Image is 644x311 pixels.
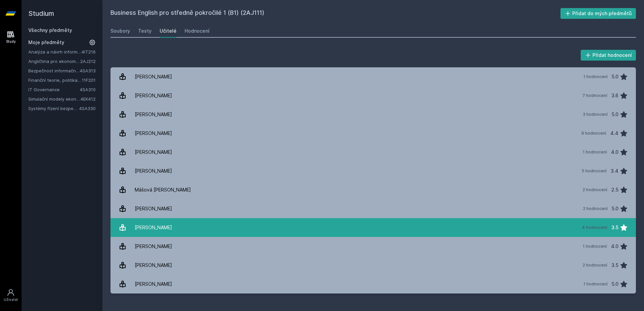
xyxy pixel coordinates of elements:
a: [PERSON_NAME] 3 hodnocení 5.0 [110,105,636,124]
div: 9 hodnocení [581,131,606,136]
h2: Business English pro středně pokročilé 1 (B1) (2AJ111) [110,8,560,19]
a: [PERSON_NAME] 1 hodnocení 5.0 [110,275,636,293]
a: [PERSON_NAME] 1 hodnocení 4.0 [110,143,636,162]
div: [PERSON_NAME] [135,108,172,121]
a: Analýza a návrh informačních systémů [28,48,82,55]
a: IT Governance [28,86,80,93]
a: 4EK412 [80,96,96,102]
a: [PERSON_NAME] 2 hodnocení 3.5 [110,256,636,275]
div: [PERSON_NAME] [135,240,172,253]
div: [PERSON_NAME] [135,277,172,291]
div: [PERSON_NAME] [135,89,172,102]
div: 2 hodnocení [583,263,607,268]
a: 4SA313 [80,68,96,73]
div: Testy [138,28,152,34]
a: Uživatel [1,285,20,306]
div: 4.0 [611,145,618,159]
a: Testy [138,24,152,38]
div: [PERSON_NAME] [135,145,172,159]
div: Uživatel [4,297,18,302]
div: Soubory [110,28,130,34]
div: 4 hodnocení [582,225,607,230]
div: [PERSON_NAME] [135,258,172,272]
div: [PERSON_NAME] [135,127,172,140]
a: Systémy řízení bezpečnostních událostí [28,105,79,112]
a: Hodnocení [185,24,210,38]
div: 5 hodnocení [582,168,607,174]
a: 11F201 [82,77,96,83]
a: 4SA330 [79,106,96,111]
div: [PERSON_NAME] [135,70,172,83]
div: Mášová [PERSON_NAME] [135,183,191,197]
a: [PERSON_NAME] 9 hodnocení 4.4 [110,124,636,143]
button: Přidat hodnocení [581,50,636,61]
a: Study [1,27,20,47]
div: 7 hodnocení [582,93,607,98]
div: 3.6 [611,89,618,102]
div: 5.0 [612,108,618,121]
a: Bezpečnost informačních systémů [28,67,80,74]
div: 1 hodnocení [583,281,608,287]
a: [PERSON_NAME] 4 hodnocení 3.5 [110,218,636,237]
div: 3.5 [611,221,618,234]
a: [PERSON_NAME] 5 hodnocení 3.4 [110,162,636,180]
div: 2 hodnocení [583,187,607,193]
div: Učitelé [160,28,176,34]
span: Moje předměty [28,39,64,46]
div: 4.4 [610,127,618,140]
div: 5.0 [612,277,618,291]
a: [PERSON_NAME] 2 hodnocení 5.0 [110,199,636,218]
div: [PERSON_NAME] [135,202,172,215]
a: [PERSON_NAME] 7 hodnocení 3.6 [110,86,636,105]
a: Všechny předměty [28,27,72,33]
div: 5.0 [612,70,618,83]
div: Study [6,39,16,44]
div: 2.5 [611,183,618,197]
button: Přidat do mých předmětů [560,8,636,19]
div: 1 hodnocení [583,244,607,249]
div: 3.5 [611,258,618,272]
a: Soubory [110,24,130,38]
div: [PERSON_NAME] [135,221,172,234]
a: Učitelé [160,24,176,38]
div: Hodnocení [185,28,210,34]
a: [PERSON_NAME] 1 hodnocení 4.0 [110,237,636,256]
a: Angličtina pro ekonomická studia 2 (B2/C1) [28,58,80,65]
a: Mášová [PERSON_NAME] 2 hodnocení 2.5 [110,180,636,199]
div: 1 hodnocení [583,74,608,79]
div: 3.4 [611,164,618,178]
div: 4.0 [611,240,618,253]
a: 4SA310 [80,87,96,92]
a: [PERSON_NAME] 1 hodnocení 5.0 [110,67,636,86]
div: 2 hodnocení [583,206,608,211]
div: 5.0 [612,202,618,215]
div: 3 hodnocení [583,112,608,117]
a: Simulační modely ekonomických procesů [28,96,80,102]
a: Finanční teorie, politika a instituce [28,77,82,83]
div: 1 hodnocení [583,149,607,155]
a: 4IT216 [82,49,96,55]
a: 2AJ212 [80,59,96,64]
div: [PERSON_NAME] [135,164,172,178]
